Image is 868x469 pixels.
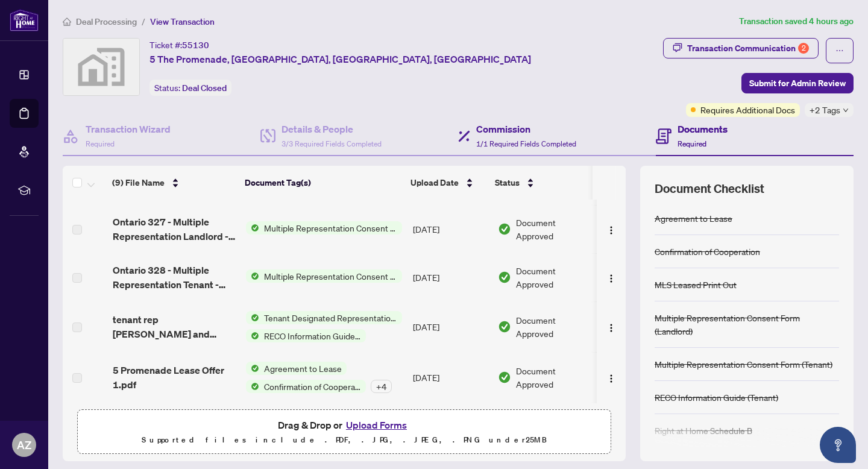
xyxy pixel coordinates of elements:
button: Status IconMultiple Representation Consent Form (Tenant) [246,269,402,283]
button: Transaction Communication2 [663,38,819,58]
p: Supported files include .PDF, .JPG, .JPEG, .PNG under 25 MB [85,433,603,447]
h4: Details & People [281,122,382,136]
span: Submit for Admin Review [749,74,846,93]
span: Required [86,139,115,148]
span: 5 The Promenade, [GEOGRAPHIC_DATA], [GEOGRAPHIC_DATA], [GEOGRAPHIC_DATA] [149,52,531,66]
div: + 4 [371,380,392,393]
span: 3/3 Required Fields Completed [281,139,382,148]
img: logo [10,9,39,31]
span: AZ [17,436,31,453]
span: RECO Information Guide (Tenant) [259,329,366,342]
article: Transaction saved 4 hours ago [739,14,854,28]
img: Document Status [498,320,511,333]
span: Agreement to Lease [259,362,347,375]
img: Document Status [498,271,511,284]
button: Status IconAgreement to LeaseStatus IconConfirmation of Cooperation+4 [246,362,392,393]
span: Document Approved [516,364,591,391]
img: Status Icon [246,221,259,234]
span: home [63,17,71,26]
button: Logo [602,268,621,287]
span: Required [678,139,706,148]
span: 1/1 Required Fields Completed [476,139,576,148]
th: (9) File Name [107,166,240,200]
th: Upload Date [406,166,490,200]
img: Status Icon [246,311,259,324]
th: Document Tag(s) [240,166,406,200]
td: [DATE] [408,205,493,253]
span: Document Approved [516,264,591,291]
button: Upload Forms [342,417,410,433]
button: Logo [602,317,621,336]
img: Logo [606,274,616,283]
span: tenant rep [PERSON_NAME] and [PERSON_NAME].pdf [113,312,237,341]
div: MLS Leased Print Out [655,278,737,291]
span: Drag & Drop or [278,417,410,433]
img: Document Status [498,222,511,236]
img: Status Icon [246,362,259,375]
li: / [142,14,145,28]
span: Document Checklist [655,180,764,197]
button: Logo [602,368,621,387]
span: Multiple Representation Consent Form (Tenant) [259,269,402,283]
span: Document Approved [516,216,591,242]
span: Document Approved [516,313,591,340]
span: 55130 [182,40,209,51]
img: Document Status [498,371,511,384]
img: Logo [606,323,616,333]
button: Status IconMultiple Representation Consent Form (Landlord) [246,221,402,234]
span: Requires Additional Docs [700,103,795,116]
th: Status [490,166,593,200]
span: 5 Promenade Lease Offer 1.pdf [113,363,237,392]
h4: Transaction Wizard [86,122,171,136]
span: Ontario 327 - Multiple Representation Landlord - Acknowledgement and Consent Disclosure.pdf [113,215,237,244]
span: Status [495,176,520,189]
img: Status Icon [246,329,259,342]
div: Confirmation of Cooperation [655,245,760,258]
td: [DATE] [408,253,493,301]
img: svg%3e [63,39,139,95]
span: Upload Date [410,176,459,189]
td: [DATE] [408,301,493,352]
span: down [843,107,849,113]
img: Status Icon [246,380,259,393]
div: Ticket #: [149,38,209,52]
div: Multiple Representation Consent Form (Landlord) [655,311,839,338]
div: Agreement to Lease [655,212,732,225]
button: Open asap [820,427,856,463]
div: Status: [149,80,231,96]
span: +2 Tags [810,103,840,117]
img: Status Icon [246,269,259,283]
span: Deal Closed [182,83,227,93]
span: Multiple Representation Consent Form (Landlord) [259,221,402,234]
h4: Documents [678,122,728,136]
span: (9) File Name [112,176,165,189]
span: Drag & Drop orUpload FormsSupported files include .PDF, .JPG, .JPEG, .PNG under25MB [78,410,611,455]
h4: Commission [476,122,576,136]
td: [DATE] [408,352,493,403]
img: Logo [606,374,616,383]
span: Confirmation of Cooperation [259,380,366,393]
button: Status IconTenant Designated Representation AgreementStatus IconRECO Information Guide (Tenant) [246,311,402,342]
span: Deal Processing [76,16,137,27]
span: Ontario 328 - Multiple Representation Tenant - Acknowledgement and Consent Disclosure.pdf [113,263,237,292]
div: Right at Home Schedule B [655,424,752,437]
button: Submit for Admin Review [741,73,854,93]
div: Multiple Representation Consent Form (Tenant) [655,357,832,371]
img: Logo [606,225,616,235]
div: Transaction Communication [687,39,809,58]
span: View Transaction [150,16,215,27]
span: Tenant Designated Representation Agreement [259,311,402,324]
button: Logo [602,219,621,239]
div: RECO Information Guide (Tenant) [655,391,778,404]
div: 2 [798,43,809,54]
span: ellipsis [835,46,844,55]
